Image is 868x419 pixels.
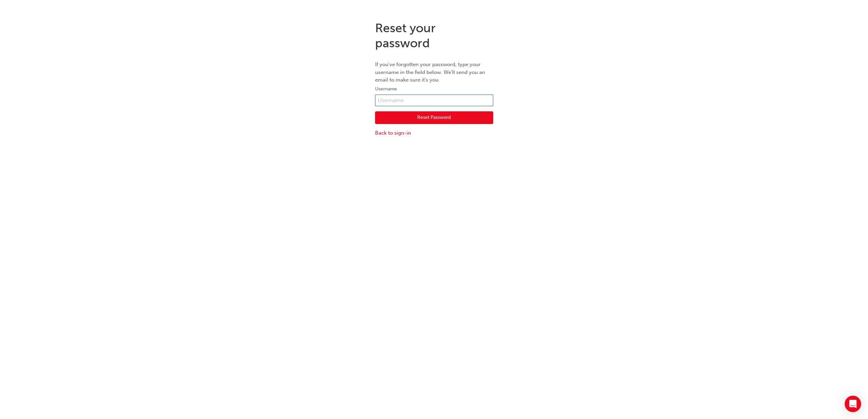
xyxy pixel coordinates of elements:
[375,21,493,50] h1: Reset your password
[375,129,493,137] a: Back to sign-in
[375,111,493,124] button: Reset Password
[845,396,861,412] div: Open Intercom Messenger
[375,61,493,84] p: If you've forgotten your password, type your username in the field below. We'll send you an email...
[375,85,493,93] label: Username
[375,95,493,106] input: Username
